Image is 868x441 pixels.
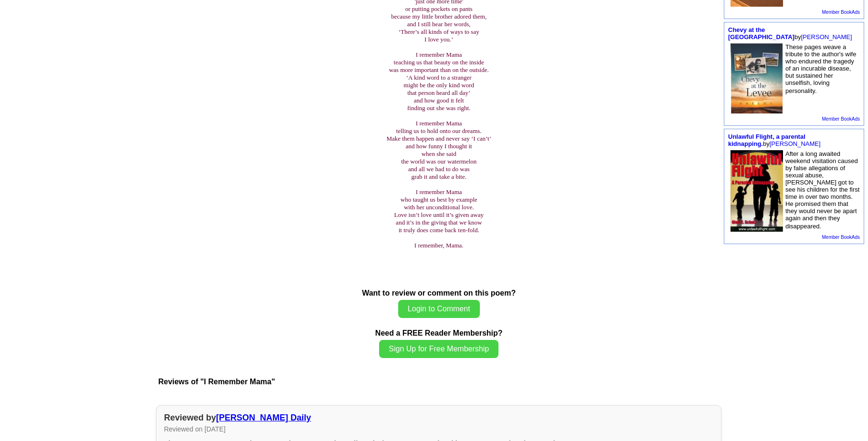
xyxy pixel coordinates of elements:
[728,26,794,41] a: Chevy at the [GEOGRAPHIC_DATA]
[728,133,805,147] a: Unlawful Flight, a parental kidnapping.
[785,43,856,94] font: These pages weave a tribute to the author's wife who endured the tragedy of an incurable disease,...
[398,305,480,313] a: Login to Comment
[801,33,852,41] a: [PERSON_NAME]
[375,329,503,337] b: Need a FREE Reader Membership?
[822,10,860,15] a: Member BookAds
[822,116,860,122] a: Member BookAds
[164,413,714,423] div: Reviewed by
[362,289,516,297] b: Want to review or comment on this poem?
[379,345,498,353] a: Sign Up for Free Membership
[730,150,783,232] img: 20590.jpg
[728,133,821,147] font: by
[164,425,714,433] div: Reviewed on [DATE]
[158,378,275,386] font: Reviews of "I Remember Mama"
[730,43,783,113] img: 77423.jpg
[379,340,498,358] button: Sign Up for Free Membership
[785,150,859,230] font: After a long awaited weekend visitation caused by false allegations of sexual abuse, [PERSON_NAME...
[216,413,311,422] a: [PERSON_NAME] Daily
[822,235,860,240] a: Member BookAds
[398,300,480,318] button: Login to Comment
[728,26,852,41] font: by
[770,140,821,147] a: [PERSON_NAME]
